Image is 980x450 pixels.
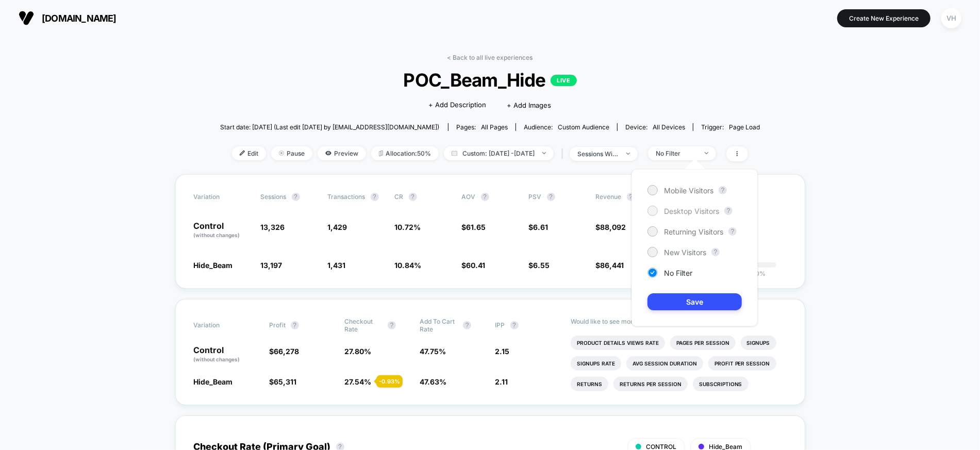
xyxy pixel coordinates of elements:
[194,232,240,238] span: (without changes)
[664,248,706,257] span: New Visitors
[462,193,476,201] span: AOV
[462,223,486,231] span: $
[15,10,120,26] button: [DOMAIN_NAME]
[371,146,439,160] span: Allocation: 50%
[670,336,736,350] li: Pages Per Session
[626,356,703,371] li: Avg Session Duration
[261,223,285,231] span: 13,326
[271,146,312,160] span: Pause
[534,223,549,231] span: 6.61
[328,193,366,201] span: Transactions
[601,261,624,270] span: 86,441
[664,269,692,277] span: No Filter
[664,186,713,195] span: Mobile Visitors
[291,321,299,329] button: ?
[395,193,404,201] span: CR
[596,261,624,270] span: $
[558,123,609,131] span: Custom Audience
[481,193,489,201] button: ?
[571,336,665,350] li: Product Details Views Rate
[837,9,931,27] button: Create New Experience
[42,13,117,24] span: [DOMAIN_NAME]
[724,207,733,215] button: ?
[693,377,749,391] li: Subscriptions
[571,377,608,391] li: Returns
[194,261,233,270] span: Hide_Beam
[269,321,286,329] span: Profit
[456,123,508,131] div: Pages:
[626,153,630,155] img: end
[729,123,760,131] span: Page Load
[495,347,510,356] span: 2.15
[941,8,961,28] div: VH
[194,346,259,363] p: Control
[534,261,550,270] span: 6.55
[395,223,421,231] span: 10.72 %
[344,347,371,356] span: 27.80 %
[571,356,621,371] li: Signups Rate
[247,69,733,91] span: POC_Beam_Hide
[274,377,296,386] span: 65,311
[379,151,383,156] img: rebalance
[194,193,251,201] span: Variation
[194,222,251,239] p: Control
[664,227,723,236] span: Returning Visitors
[728,227,737,236] button: ?
[529,261,550,270] span: $
[232,146,266,160] span: Edit
[194,356,240,362] span: (without changes)
[938,8,965,29] button: VH
[463,321,471,329] button: ?
[467,261,486,270] span: 60.41
[240,151,245,156] img: edit
[376,375,403,388] div: - 0.93 %
[261,193,287,201] span: Sessions
[420,377,446,386] span: 47.63 %
[194,318,251,333] span: Variation
[559,146,570,161] span: |
[447,54,533,61] a: < Back to all live experiences
[481,123,508,131] span: all pages
[371,193,379,201] button: ?
[542,152,546,154] img: end
[741,336,776,350] li: Signups
[274,347,299,356] span: 66,278
[547,193,555,201] button: ?
[462,261,486,270] span: $
[571,318,787,325] p: Would like to see more reports?
[344,377,371,386] span: 27.54 %
[601,223,626,231] span: 88,092
[395,261,422,270] span: 10.84 %
[269,377,296,386] span: $
[701,123,760,131] div: Trigger:
[318,146,366,160] span: Preview
[495,321,505,329] span: IPP
[344,318,383,333] span: Checkout Rate
[664,207,719,215] span: Desktop Visitors
[420,347,446,356] span: 47.75 %
[452,151,457,156] img: calendar
[467,223,486,231] span: 61.65
[409,193,417,201] button: ?
[510,321,519,329] button: ?
[444,146,554,160] span: Custom: [DATE] - [DATE]
[719,186,727,194] button: ?
[647,293,742,310] button: Save
[220,123,439,131] span: Start date: [DATE] (Last edit [DATE] by [EMAIL_ADDRESS][DOMAIN_NAME])
[708,356,776,371] li: Profit Per Session
[279,151,284,156] img: end
[292,193,300,201] button: ?
[507,101,552,109] span: + Add Images
[261,261,283,270] span: 13,197
[596,193,622,201] span: Revenue
[529,193,542,201] span: PSV
[596,223,626,231] span: $
[19,10,34,26] img: Visually logo
[551,75,576,86] p: LIVE
[420,318,458,333] span: Add To Cart Rate
[194,377,233,386] span: Hide_Beam
[269,347,299,356] span: $
[388,321,396,329] button: ?
[524,123,609,131] div: Audience:
[656,149,697,157] div: No Filter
